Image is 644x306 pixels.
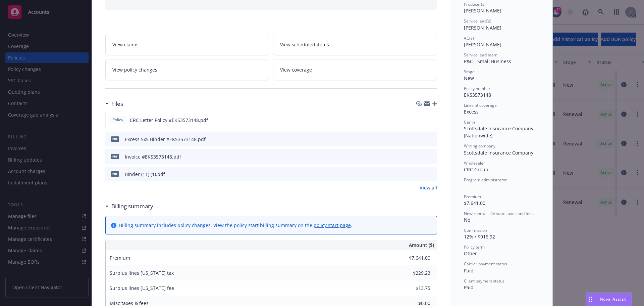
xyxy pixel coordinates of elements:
span: Other [464,250,477,257]
a: policy start page [314,222,351,228]
input: 0.00 [391,268,434,278]
span: pdf [111,171,119,176]
button: download file [418,171,423,178]
span: Service lead team [464,52,497,58]
span: Paid [464,284,474,291]
span: Producer(s) [464,1,486,7]
span: Stage [464,69,475,75]
button: download file [418,136,423,143]
a: View scheduled items [273,34,437,55]
span: Premium [110,255,130,261]
span: View coverage [280,66,312,73]
button: download file [418,153,423,160]
span: View claims [112,41,139,48]
button: preview file [428,117,434,124]
span: Amount ($) [409,242,434,249]
span: [PERSON_NAME] [464,41,501,48]
a: View coverage [273,59,437,80]
span: pdf [111,154,119,159]
h3: Files [111,99,123,108]
span: Premium [464,194,481,200]
span: CRC Group [464,166,488,173]
span: Newfront will file state taxes and fees [464,211,534,216]
div: Binder (11) (1).pdf [125,171,165,178]
span: Program administrator [464,177,507,183]
span: [PERSON_NAME] [464,25,501,31]
span: Wholesaler [464,160,485,166]
div: Files [105,99,123,108]
span: Excess [464,108,479,115]
div: Drag to move [586,293,594,306]
span: Writing company [464,143,495,149]
span: Policy term [464,244,485,250]
a: View all [420,184,437,191]
div: Billing summary [105,202,153,211]
div: Invoice #EKS3573148.pdf [125,153,181,160]
span: New [464,75,474,81]
span: Policy [111,117,124,123]
span: Surplus lines [US_STATE] tax [110,270,174,276]
span: AC(s) [464,35,474,41]
span: CRC Letter Policy #EKS3573148.pdf [130,117,208,124]
span: Carrier [464,119,477,125]
span: [PERSON_NAME] [464,7,501,14]
span: P&C - Small Business [464,58,511,64]
span: EKS3573148 [464,92,491,98]
span: pdf [111,136,119,141]
button: preview file [428,171,434,178]
a: View claims [105,34,269,55]
span: Surplus lines [US_STATE] fee [110,285,174,291]
div: Excess 5x5 Binder #EKS3573148.pdf [125,136,206,143]
input: 0.00 [391,283,434,293]
input: 0.00 [391,253,434,263]
span: 12% / $916.92 [464,233,495,240]
span: Lines of coverage [464,102,497,108]
span: Policy number [464,86,490,91]
span: Carrier payment status [464,261,507,267]
span: View policy changes [112,66,157,73]
button: preview file [428,136,434,143]
span: Scottsdale Insurance Company [464,149,533,156]
span: - [464,183,466,189]
div: Billing summary includes policy changes. View the policy start billing summary on the . [119,222,352,229]
span: Scottsdale Insurance Company (Nationwide) [464,125,535,139]
span: View scheduled items [280,41,329,48]
span: No [464,217,470,223]
span: Nova Assist [600,296,626,302]
h3: Billing summary [111,202,153,211]
span: $7,641.00 [464,200,485,206]
span: Service lead(s) [464,18,491,24]
span: Paid [464,267,474,274]
button: preview file [428,153,434,160]
button: download file [417,117,423,124]
span: Client payment status [464,278,504,284]
span: Commission [464,227,487,233]
button: Nova Assist [586,293,632,306]
a: View policy changes [105,59,269,80]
